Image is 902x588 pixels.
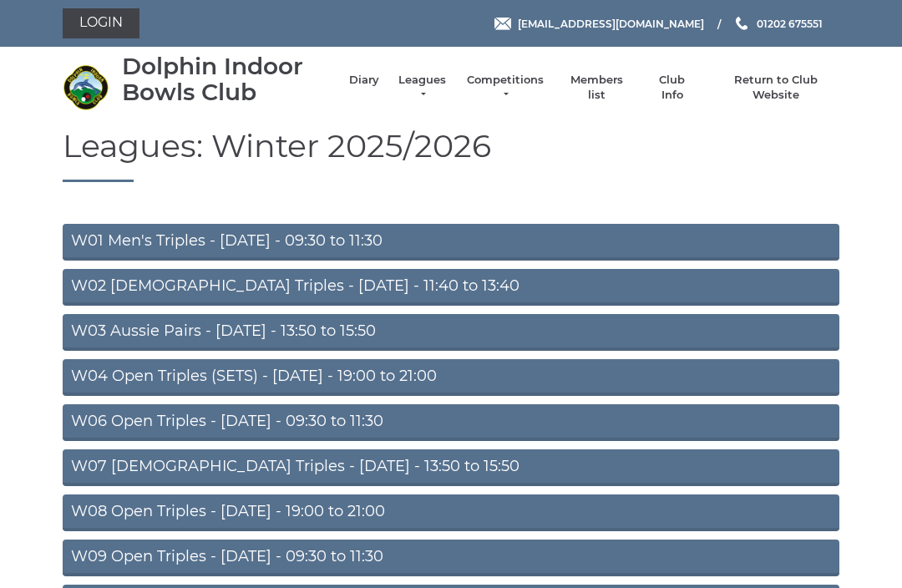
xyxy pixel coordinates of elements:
[63,449,839,486] a: W07 [DEMOGRAPHIC_DATA] Triples - [DATE] - 13:50 to 15:50
[733,16,823,32] a: Phone us 01202 675551
[63,224,839,261] a: W01 Men's Triples - [DATE] - 09:30 to 11:30
[63,314,839,351] a: W03 Aussie Pairs - [DATE] - 13:50 to 15:50
[63,64,109,110] img: Dolphin Indoor Bowls Club
[63,129,839,183] h1: Leagues: Winter 2025/2026
[518,17,704,29] span: [EMAIL_ADDRESS][DOMAIN_NAME]
[757,17,823,29] span: 01202 675551
[396,73,448,103] a: Leagues
[494,18,511,30] img: Email
[63,404,839,441] a: W06 Open Triples - [DATE] - 09:30 to 11:30
[63,8,139,38] a: Login
[494,16,704,32] a: Email [EMAIL_ADDRESS][DOMAIN_NAME]
[648,73,697,103] a: Club Info
[122,53,332,105] div: Dolphin Indoor Bowls Club
[465,73,545,103] a: Competitions
[63,269,839,306] a: W02 [DEMOGRAPHIC_DATA] Triples - [DATE] - 11:40 to 13:40
[561,73,631,103] a: Members list
[63,359,839,396] a: W04 Open Triples (SETS) - [DATE] - 19:00 to 21:00
[63,494,839,531] a: W08 Open Triples - [DATE] - 19:00 to 21:00
[713,73,839,103] a: Return to Club Website
[736,17,747,30] img: Phone us
[63,540,839,576] a: W09 Open Triples - [DATE] - 09:30 to 11:30
[349,73,379,88] a: Diary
